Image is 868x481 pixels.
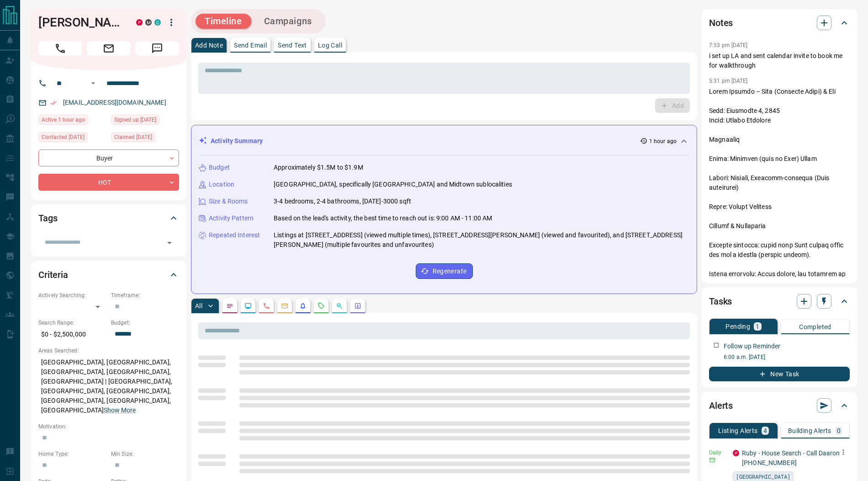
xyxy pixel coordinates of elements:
[145,19,152,26] div: mrloft.ca
[111,450,179,458] p: Min Size:
[135,41,179,56] span: Message
[709,16,733,30] h2: Notes
[38,264,179,286] div: Criteria
[87,41,131,56] span: Email
[274,180,512,189] p: [GEOGRAPHIC_DATA], specifically [GEOGRAPHIC_DATA] and Midtown sublocalities
[788,428,831,434] p: Building Alerts
[416,263,473,279] button: Regenerate
[88,78,99,89] button: Open
[136,19,143,26] div: property.ca
[38,207,179,229] div: Tags
[163,236,176,249] button: Open
[111,115,179,128] div: Wed Dec 27 2017
[837,428,841,434] p: 0
[38,450,106,458] p: Home Type:
[274,230,689,250] p: Listings at [STREET_ADDRESS] (viewed multiple times), [STREET_ADDRESS][PERSON_NAME] (viewed and f...
[38,291,106,299] p: Actively Searching:
[38,15,122,30] h1: [PERSON_NAME]
[209,163,230,172] p: Budget
[38,115,106,128] div: Fri Sep 12 2025
[38,41,82,56] span: Call
[255,14,321,29] button: Campaigns
[209,230,260,240] p: Repeated Interest
[274,163,363,172] p: Approximately $1.5M to $1.9M
[799,324,831,330] p: Completed
[709,42,748,48] p: 7:53 pm [DATE]
[736,472,790,481] span: [GEOGRAPHIC_DATA]
[274,197,411,206] p: 3-4 bedrooms, 2-4 bathrooms, [DATE]-3000 sqft
[318,42,342,48] p: Log Call
[281,302,288,310] svg: Emails
[724,342,780,351] p: Follow up Reminder
[111,291,179,299] p: Timeframe:
[38,347,179,355] p: Areas Searched:
[226,302,233,310] svg: Notes
[154,19,161,26] div: condos.ca
[114,133,152,142] span: Claimed [DATE]
[63,99,166,106] a: [EMAIL_ADDRESS][DOMAIN_NAME]
[42,133,85,142] span: Contacted [DATE]
[114,115,156,124] span: Signed up [DATE]
[50,100,57,106] svg: Email Verified
[38,422,179,431] p: Motivation:
[111,319,179,327] p: Budget:
[709,78,748,84] p: 5:31 pm [DATE]
[211,136,263,146] p: Activity Summary
[104,406,136,415] button: Show More
[38,327,106,342] p: $0 - $2,500,000
[724,353,850,361] p: 6:00 a.m. [DATE]
[244,302,252,310] svg: Lead Browsing Activity
[756,323,759,330] p: 1
[196,14,251,29] button: Timeline
[649,137,677,145] p: 1 hour ago
[38,319,106,327] p: Search Range:
[709,457,715,463] svg: Email
[195,303,202,309] p: All
[709,449,727,457] p: Daily
[38,211,57,225] h2: Tags
[709,367,850,381] button: New Task
[209,197,248,206] p: Size & Rooms
[709,290,850,312] div: Tasks
[278,42,307,48] p: Send Text
[38,132,106,145] div: Thu Sep 04 2025
[709,398,733,413] h2: Alerts
[299,302,307,310] svg: Listing Alerts
[199,133,689,150] div: Activity Summary1 hour ago
[742,449,840,466] a: Ruby - House Search - Call Daaron [PHONE_NUMBER]
[274,214,492,223] p: Based on the lead's activity, the best time to reach out is: 9:00 AM - 11:00 AM
[336,302,343,310] svg: Opportunities
[718,428,758,434] p: Listing Alerts
[38,150,179,166] div: Buyer
[354,302,361,310] svg: Agent Actions
[111,132,179,145] div: Tue Sep 02 2025
[209,180,234,189] p: Location
[709,51,850,70] p: i set up LA and sent calendar invite to book me for walkthrough
[195,42,223,48] p: Add Note
[725,323,750,330] p: Pending
[318,302,325,310] svg: Requests
[38,355,179,418] p: [GEOGRAPHIC_DATA], [GEOGRAPHIC_DATA], [GEOGRAPHIC_DATA], [GEOGRAPHIC_DATA], [GEOGRAPHIC_DATA] | [...
[234,42,267,48] p: Send Email
[709,294,732,309] h2: Tasks
[709,395,850,417] div: Alerts
[763,428,767,434] p: 4
[42,115,85,124] span: Active 1 hour ago
[38,267,68,282] h2: Criteria
[733,450,739,456] div: property.ca
[38,174,179,191] div: HOT
[709,12,850,34] div: Notes
[263,302,270,310] svg: Calls
[209,214,254,223] p: Activity Pattern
